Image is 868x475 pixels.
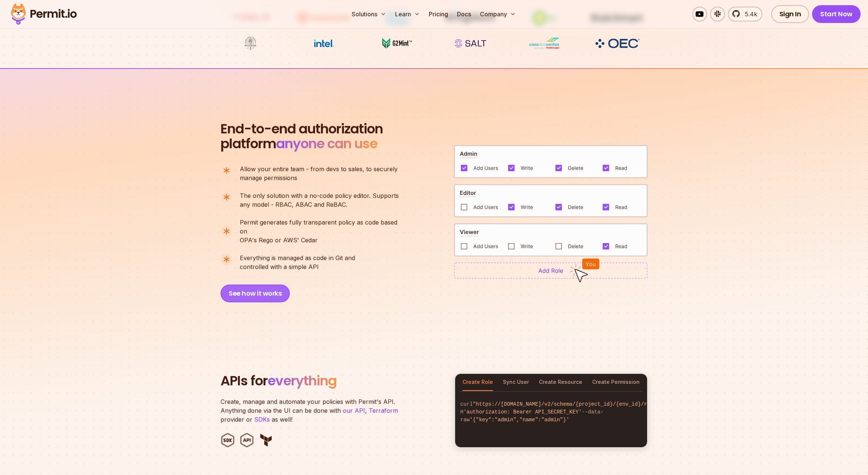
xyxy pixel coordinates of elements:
img: Maricopa County Recorder\'s Office [223,36,278,50]
img: G2mint [370,36,425,50]
span: The only solution with a no-code policy editor. Supports [240,191,399,200]
p: Create, manage and automate your policies with Permit's API. Anything done via the UI can be done... [221,397,406,424]
span: Allow your entire team - from devs to sales, to securely [240,165,398,173]
a: SDKs [254,416,270,423]
span: 'authorization: Bearer API_SECRET_KEY' [463,409,582,415]
a: Terraform [369,407,398,414]
img: Casa dos Ventos [516,36,572,50]
button: Create Resource [539,374,582,391]
a: Start Now [812,5,861,23]
h2: platform [221,122,383,151]
img: Intel [296,36,352,50]
span: '{"key":"admin","name":"admin"}' [470,417,569,423]
img: Permit logo [7,1,80,27]
span: 5.4k [741,10,757,19]
span: Everything is managed as code in Git and [240,253,355,262]
button: See how it works [221,285,290,302]
button: Learn [392,7,423,21]
p: manage permissions [240,165,398,182]
button: Create Permission [592,374,640,391]
code: curl -H --data-raw [455,395,647,430]
span: End-to-end authorization [221,122,383,136]
button: Sync User [503,374,529,391]
a: 5.4k [728,7,762,21]
a: Pricing [426,7,451,21]
span: Permit generates fully transparent policy as code based on [240,218,405,236]
button: Solutions [349,7,389,21]
p: controlled with a simple API [240,253,355,271]
p: any model - RBAC, ABAC and ReBAC. [240,191,399,209]
img: salt [443,36,498,50]
span: "https://[DOMAIN_NAME]/v2/schema/{project_id}/{env_id}/roles" [473,401,663,407]
a: Docs [454,7,474,21]
a: Sign In [771,5,809,23]
a: our API [343,407,365,414]
p: OPA's Rego or AWS' Cedar [240,218,405,245]
span: anyone can use [276,134,377,153]
button: Create Role [463,374,493,391]
img: OEC [594,37,641,49]
button: Company [477,7,519,21]
span: everything [268,371,337,390]
h2: APIs for [221,373,446,388]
